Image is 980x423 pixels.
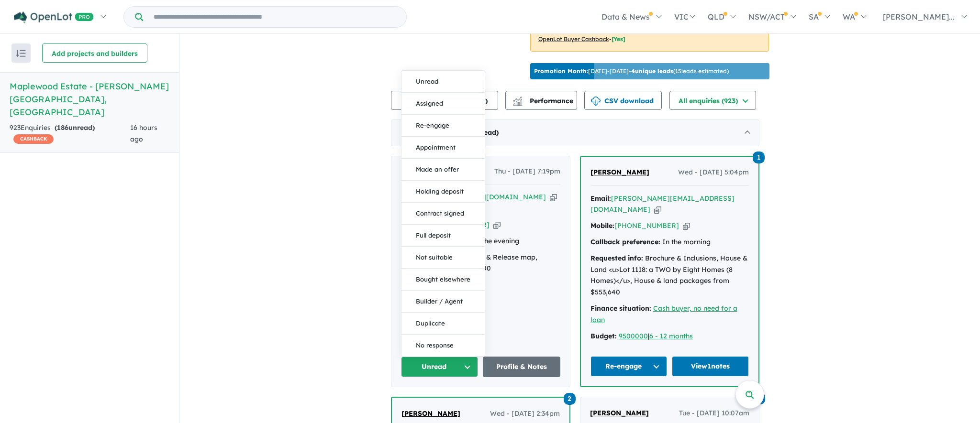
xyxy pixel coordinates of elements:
[590,237,749,248] div: In the morning
[130,123,157,143] span: 16 hours ago
[590,409,649,417] span: [PERSON_NAME]
[401,115,485,137] button: Re-engage
[614,221,679,230] a: [PHONE_NUMBER]
[654,205,661,215] button: Copy
[514,97,573,105] span: Performance
[401,313,485,335] button: Duplicate
[619,332,648,340] a: 9500000
[683,221,690,231] button: Copy
[401,335,485,356] button: No response
[401,291,485,313] button: Builder / Agent
[401,409,460,418] span: [PERSON_NAME]
[401,93,485,115] button: Assigned
[564,391,576,404] a: 2
[401,70,485,357] div: Unread
[490,408,560,420] span: Wed - [DATE] 2:34pm
[679,408,749,419] span: Tue - [DATE] 10:07am
[10,122,130,145] div: 923 Enquir ies
[590,332,617,340] strong: Budget:
[401,71,485,93] button: Unread
[493,220,501,230] button: Copy
[753,151,765,163] a: 1
[57,123,68,132] span: 186
[401,137,485,159] button: Appointment
[649,332,693,340] a: 6 - 12 months
[550,192,557,202] button: Copy
[590,194,735,214] a: [PERSON_NAME][EMAIL_ADDRESS][DOMAIN_NAME]
[672,356,749,377] a: View1notes
[590,167,649,178] a: [PERSON_NAME]
[494,166,560,177] span: Thu - [DATE] 7:19pm
[14,11,94,23] img: Openlot PRO Logo White
[513,97,522,102] img: line-chart.svg
[425,220,490,229] a: [PHONE_NUMBER]
[55,123,95,132] strong: ( unread)
[422,193,546,201] a: [EMAIL_ADDRESS][DOMAIN_NAME]
[401,159,485,181] button: Made an offer
[590,238,660,246] strong: Callback preference:
[590,254,643,262] strong: Requested info:
[42,43,147,63] button: Add projects and builders
[513,99,523,106] img: bar-chart.svg
[401,269,485,291] button: Bought elsewhere
[590,356,668,377] button: Re-engage
[401,225,485,247] button: Full deposit
[505,91,577,110] button: Performance
[10,80,169,119] h5: Maplewood Estate - [PERSON_NAME][GEOGRAPHIC_DATA] , [GEOGRAPHIC_DATA]
[669,91,756,110] button: All enquiries (923)
[590,253,749,298] div: Brochure & Inclusions, House & Land <u>Lot 1118: a TWO by Eight Homes (8 Homes)</u>, House & land...
[590,304,737,324] a: Cash buyer, no need for a loan
[534,67,729,76] p: [DATE] - [DATE] - ( 15 leads estimated)
[391,119,759,146] div: [DATE]
[401,181,485,203] button: Holding deposit
[401,247,485,269] button: Not suitable
[145,7,404,27] input: Try estate name, suburb, builder or developer
[678,167,749,178] span: Wed - [DATE] 5:04pm
[590,408,649,419] a: [PERSON_NAME]
[753,152,765,163] span: 1
[631,67,673,75] b: 4 unique leads
[590,168,649,176] span: [PERSON_NAME]
[590,304,651,313] strong: Finance situation:
[590,221,614,230] strong: Mobile:
[16,50,26,57] img: sort.svg
[401,408,460,420] a: [PERSON_NAME]
[590,194,611,203] strong: Email:
[584,91,662,110] button: CSV download
[564,393,576,405] span: 2
[590,331,749,342] div: |
[401,357,479,377] button: Unread
[391,91,498,110] button: Team member settings (2)
[612,35,625,43] span: [Yes]
[538,35,609,43] u: OpenLot Buyer Cashback
[13,134,54,144] span: CASHBACK
[483,357,560,377] a: Profile & Notes
[591,97,601,106] img: download icon
[401,203,485,225] button: Contract signed
[883,12,955,22] span: [PERSON_NAME]...
[534,67,588,75] b: Promotion Month:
